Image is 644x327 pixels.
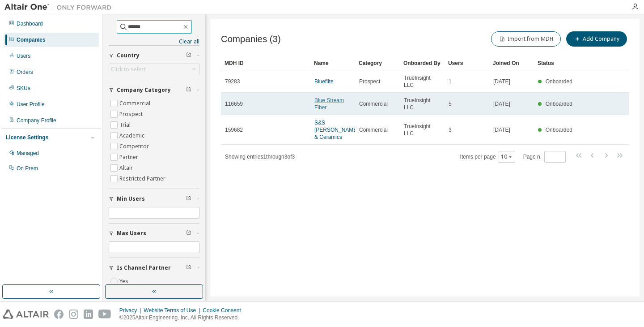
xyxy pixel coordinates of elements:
span: Country [117,52,140,59]
div: Onboarded By [403,56,441,70]
label: Trial [119,120,132,130]
span: Clear filter [186,86,191,94]
button: Add Company [566,31,627,47]
label: Yes [119,276,130,287]
div: Status [538,56,575,70]
span: Page n. [523,151,566,163]
div: SKUs [17,85,30,92]
div: License Settings [6,134,48,141]
label: Prospect [119,109,144,120]
button: Is Channel Partner [109,258,199,278]
a: S&S [PERSON_NAME] & Ceramics [314,120,359,140]
button: Company Category [109,80,199,100]
span: TrueInsight LLC [404,123,441,137]
div: On Prem [17,165,38,172]
button: Country [109,46,199,65]
label: Partner [119,152,140,163]
label: Academic [119,130,146,141]
a: Blueflite [314,78,334,85]
div: Category [359,56,396,70]
span: [DATE] [493,126,510,133]
span: 3 [449,126,452,133]
img: altair_logo.svg [3,310,49,319]
span: [DATE] [493,78,510,85]
button: 10 [501,153,513,160]
span: [DATE] [493,100,510,108]
button: Import from MDH [491,31,561,47]
span: Onboarded [546,101,572,107]
div: Click to select [109,64,199,75]
div: Users [17,52,30,60]
div: Users [448,56,486,70]
span: Prospect [359,78,380,85]
span: Items per page [460,151,515,163]
span: Showing entries 1 through 3 of 3 [225,154,295,160]
img: instagram.svg [69,310,78,319]
img: Altair One [4,3,116,12]
div: Orders [17,69,33,76]
div: Click to select [111,66,146,73]
span: Companies (3) [221,34,281,44]
span: Commercial [359,100,388,108]
span: Is Channel Partner [117,264,171,271]
span: Min Users [117,195,145,202]
span: Commercial [359,126,388,133]
span: Clear filter [186,230,191,237]
span: Onboarded [546,78,572,85]
label: Commercial [119,98,152,109]
span: Clear filter [186,264,191,271]
span: 159682 [225,126,243,133]
span: 5 [449,100,452,108]
button: Max Users [109,224,199,243]
span: TrueInsight LLC [404,97,441,111]
span: Company Category [117,86,171,94]
div: Managed [17,150,39,157]
label: Restricted Partner [119,173,167,184]
div: Cookie Consent [203,307,246,314]
div: User Profile [17,101,45,108]
div: Name [314,56,352,70]
label: Altair [119,163,135,173]
label: Competitor [119,141,151,152]
div: Privacy [119,307,144,314]
a: Blue Stream Fiber [314,97,344,111]
div: MDH ID [225,56,307,70]
a: Clear all [109,38,199,45]
div: Companies [17,36,46,43]
span: Clear filter [186,195,191,202]
img: linkedin.svg [84,310,93,319]
span: 116659 [225,100,243,108]
div: Website Terms of Use [144,307,203,314]
span: Onboarded [546,127,572,133]
span: 1 [449,78,452,85]
span: Clear filter [186,52,191,59]
img: facebook.svg [54,310,64,319]
span: 79283 [225,78,240,85]
button: Min Users [109,189,199,209]
img: youtube.svg [98,310,111,319]
span: Max Users [117,230,146,237]
div: Joined On [493,56,530,70]
div: Dashboard [17,20,43,27]
div: Company Profile [17,117,56,124]
span: TrueInsight LLC [404,74,441,89]
p: © 2025 Altair Engineering, Inc. All Rights Reserved. [119,314,246,322]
